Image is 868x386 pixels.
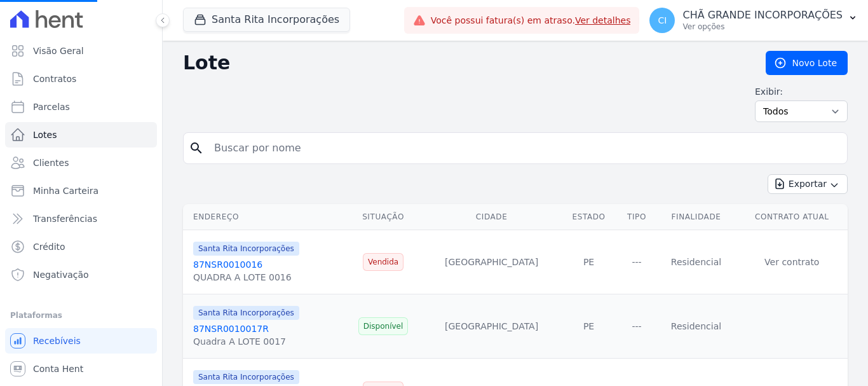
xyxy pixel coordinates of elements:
[33,128,57,141] span: Lotes
[33,334,81,347] span: Recebíveis
[5,178,157,203] a: Minha Carteira
[193,335,299,348] div: Quadra A LOTE 0017
[5,262,157,287] a: Negativação
[423,204,560,230] th: Cidade
[183,204,344,230] th: Endereço
[33,184,98,197] span: Minha Carteira
[5,122,157,148] a: Lotes
[344,204,423,230] th: Situação
[5,150,157,176] a: Clientes
[764,257,819,267] a: Ver contrato
[193,242,299,256] span: Santa Rita Incorporações
[682,22,843,32] p: Ver opções
[193,306,299,320] span: Santa Rita Incorporações
[618,294,656,359] td: ---
[766,51,848,75] a: Novo Lote
[736,204,848,230] th: Contrato Atual
[5,38,157,64] a: Visão Geral
[5,328,157,354] a: Recebíveis
[193,324,269,334] a: 87NSR0010017R
[656,204,736,230] th: Finalidade
[33,362,83,375] span: Conta Hent
[656,230,736,294] td: Residencial
[33,100,70,113] span: Parcelas
[358,317,409,335] span: Disponível
[207,135,842,161] input: Buscar por nome
[618,230,656,294] td: ---
[363,253,403,271] span: Vendida
[560,230,618,294] td: PE
[33,72,76,85] span: Contratos
[33,45,84,57] span: Visão Geral
[423,294,560,359] td: [GEOGRAPHIC_DATA]
[5,356,157,382] a: Conta Hent
[560,204,618,230] th: Estado
[639,3,868,38] button: CI CHÃ GRANDE INCORPORAÇÕES Ver opções
[189,141,204,156] i: search
[5,206,157,231] a: Transferências
[618,204,656,230] th: Tipo
[193,259,262,270] a: 87NSR0010016
[755,85,848,98] label: Exibir:
[33,240,65,253] span: Crédito
[193,370,299,384] span: Santa Rita Incorporações
[560,294,618,359] td: PE
[5,234,157,259] a: Crédito
[33,212,97,225] span: Transferências
[33,156,69,169] span: Clientes
[575,15,631,25] a: Ver detalhes
[183,52,745,74] h2: Lote
[183,8,350,32] button: Santa Rita Incorporações
[682,9,843,22] p: CHÃ GRANDE INCORPORAÇÕES
[656,294,736,359] td: Residencial
[423,230,560,294] td: [GEOGRAPHIC_DATA]
[431,14,631,27] span: Você possui fatura(s) em atraso.
[10,308,152,323] div: Plataformas
[33,268,89,281] span: Negativação
[5,66,157,92] a: Contratos
[768,174,848,194] button: Exportar
[193,271,299,284] div: QUADRA A LOTE 0016
[658,16,667,25] span: CI
[5,94,157,120] a: Parcelas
